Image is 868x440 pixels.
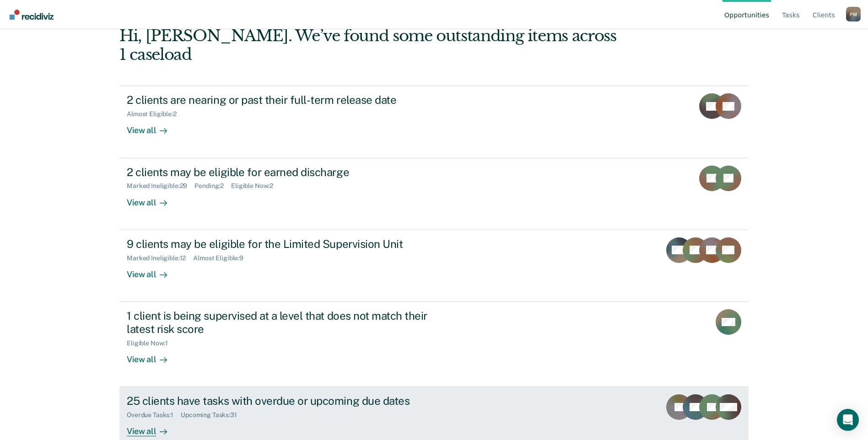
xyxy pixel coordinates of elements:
div: View all [127,190,178,208]
div: 25 clients have tasks with overdue or upcoming due dates [127,394,448,408]
div: Upcoming Tasks : 31 [181,411,244,419]
div: Almost Eligible : 2 [127,110,184,118]
div: View all [127,347,178,365]
div: 2 clients are nearing or past their full-term release date [127,93,448,107]
div: Almost Eligible : 9 [193,254,251,262]
div: Eligible Now : 1 [127,339,175,347]
button: Profile dropdown button [846,7,861,21]
a: 1 client is being supervised at a level that does not match their latest risk scoreEligible Now:1... [119,302,749,387]
div: P M [846,7,861,21]
div: Eligible Now : 2 [231,182,280,190]
div: 9 clients may be eligible for the Limited Supervision Unit [127,237,448,251]
div: 1 client is being supervised at a level that does not match their latest risk score [127,309,448,336]
div: Overdue Tasks : 1 [127,411,181,419]
div: 2 clients may be eligible for earned discharge [127,166,448,179]
div: View all [127,118,178,136]
div: Marked Ineligible : 12 [127,254,193,262]
div: Pending : 2 [194,182,231,190]
div: Hi, [PERSON_NAME]. We’ve found some outstanding items across 1 caseload [119,27,623,64]
div: Open Intercom Messenger [837,409,859,431]
a: 9 clients may be eligible for the Limited Supervision UnitMarked Ineligible:12Almost Eligible:9Vi... [119,230,749,302]
img: Recidiviz [10,10,54,20]
a: 2 clients are nearing or past their full-term release dateAlmost Eligible:2View all [119,86,749,158]
div: View all [127,262,178,279]
div: Marked Ineligible : 29 [127,182,194,190]
a: 2 clients may be eligible for earned dischargeMarked Ineligible:29Pending:2Eligible Now:2View all [119,158,749,230]
div: View all [127,419,178,437]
